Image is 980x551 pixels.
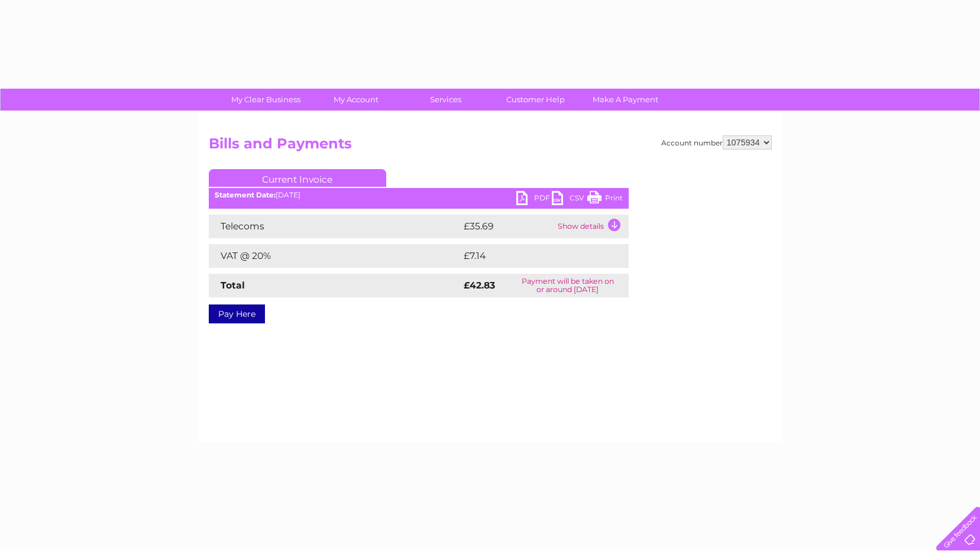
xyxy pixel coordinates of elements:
a: Customer Help [487,89,584,111]
b: Statement Date: [215,190,276,199]
div: Account number [661,135,772,150]
td: Show details [555,215,629,238]
td: £35.69 [461,215,555,238]
a: Pay Here [209,304,265,323]
td: Telecoms [209,215,461,238]
a: CSV [552,191,587,208]
strong: £42.83 [464,280,495,291]
a: My Account [307,89,405,111]
div: [DATE] [209,191,629,199]
h2: Bills and Payments [209,135,772,158]
a: Print [587,191,623,208]
td: Payment will be taken on or around [DATE] [507,274,629,297]
td: £7.14 [461,244,599,268]
a: Services [397,89,494,111]
a: Current Invoice [209,169,386,187]
strong: Total [221,280,245,291]
a: Make A Payment [577,89,674,111]
td: VAT @ 20% [209,244,461,268]
a: My Clear Business [217,89,315,111]
a: PDF [516,191,552,208]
